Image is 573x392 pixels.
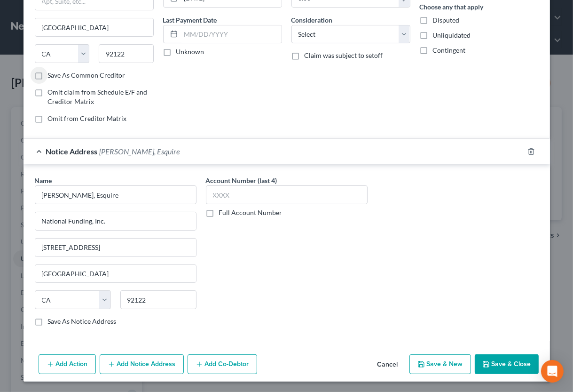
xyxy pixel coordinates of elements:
[120,290,196,309] input: Enter zip..
[35,212,196,230] input: Enter address...
[100,147,180,156] span: [PERSON_NAME], Esquire
[219,208,283,217] label: Full Account Number
[370,355,406,374] button: Cancel
[433,16,460,24] span: Disputed
[35,265,196,283] input: Enter city...
[181,25,282,43] input: MM/DD/YYYY
[206,185,368,204] input: XXXX
[433,31,471,39] span: Unliquidated
[48,88,148,105] span: Omit claim from Schedule E/F and Creditor Matrix
[46,147,98,156] span: Notice Address
[48,317,117,326] label: Save As Notice Address
[99,44,154,63] input: Enter zip...
[35,185,196,204] input: Search by name...
[541,360,564,383] div: Open Intercom Messenger
[420,2,484,12] label: Choose any that apply
[35,176,52,184] span: Name
[176,47,204,56] label: Unknown
[188,354,257,374] button: Add Co-Debtor
[305,51,383,59] span: Claim was subject to setoff
[35,239,196,256] input: Apt, Suite, etc...
[39,354,96,374] button: Add Action
[433,46,466,54] span: Contingent
[35,18,153,36] input: Enter city...
[163,15,217,25] label: Last Payment Date
[206,176,277,185] label: Account Number (last 4)
[291,15,333,25] label: Consideration
[409,354,471,374] button: Save & New
[100,354,184,374] button: Add Notice Address
[475,354,539,374] button: Save & Close
[48,71,126,80] label: Save As Common Creditor
[48,114,127,122] span: Omit from Creditor Matrix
